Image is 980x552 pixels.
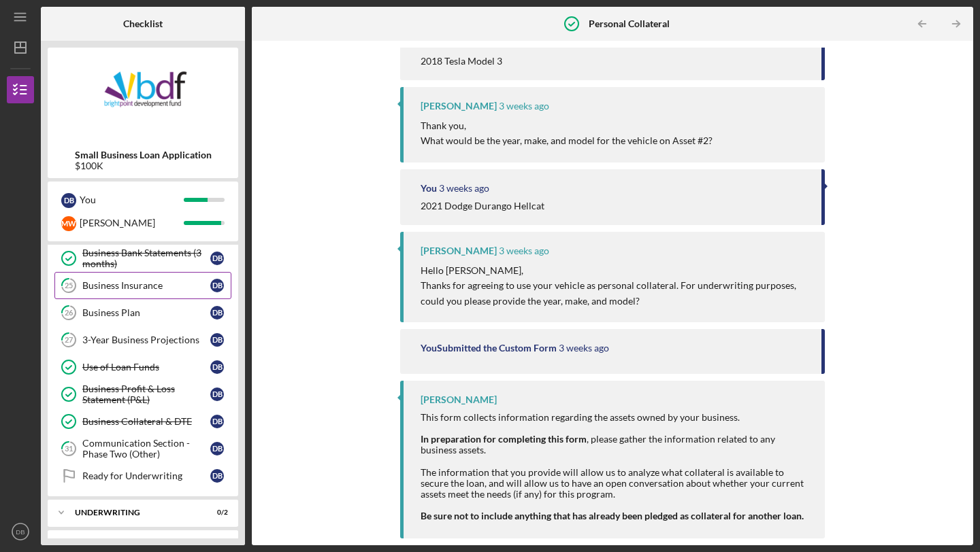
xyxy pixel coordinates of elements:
[80,188,184,211] div: You
[54,408,231,435] a: Business Collateral & DTEDB
[82,362,210,373] div: Use of Loan Funds
[82,334,210,345] div: 3-Year Business Projections
[210,306,224,320] div: D B
[439,183,489,194] time: 2025-08-07 18:05
[54,245,231,272] a: Business Bank Statements (3 months)DB
[82,383,210,405] div: Business Profit & Loss Statement (P&L)
[421,183,437,194] div: You
[589,18,670,29] b: Personal Collateral
[421,263,811,278] p: Hello [PERSON_NAME],
[65,445,73,453] tspan: 31
[559,343,609,353] time: 2025-08-06 17:10
[7,518,34,545] button: DB
[82,280,210,291] div: Business Insurance
[421,201,544,211] div: 2021 Dodge Durango Hellcat
[421,278,811,309] p: Thanks for agreeing to use your vehicle as personal collateral. For underwriting purposes, could ...
[210,387,224,401] div: D B
[82,247,210,269] div: Business Bank Statements (3 months)
[421,510,804,521] strong: Be sure not to include anything that has already been pledged as collateral for another loan.
[65,281,73,290] tspan: 25
[75,508,194,517] div: Underwriting
[210,360,224,374] div: D B
[54,272,231,299] a: 25Business InsuranceDB
[75,150,212,160] b: Small Business Loan Application
[82,416,210,427] div: Business Collateral & DTE
[421,56,502,67] div: 2018 Tesla Model 3
[80,211,184,235] div: [PERSON_NAME]
[65,336,73,345] tspan: 27
[82,470,210,481] div: Ready for Underwriting
[210,442,224,455] div: D B
[54,299,231,326] a: 26Business PlanDB
[210,469,224,483] div: D B
[421,433,587,445] strong: In preparation for completing this form
[421,245,497,256] div: [PERSON_NAME]
[54,435,231,462] a: 31Communication Section - Phase Two (Other)DB
[499,245,549,256] time: 2025-08-07 15:43
[48,54,238,136] img: Product logo
[75,160,212,171] div: $100K
[421,133,713,148] p: What would be the year, make, and model for the vehicle on Asset #2?
[421,118,713,133] p: Thank you,
[82,438,210,460] div: Communication Section - Phase Two (Other)
[61,193,76,208] div: D B
[61,216,76,231] div: M W
[16,528,24,536] text: DB
[421,343,557,353] div: You Submitted the Custom Form
[421,101,497,111] div: [PERSON_NAME]
[123,18,163,29] b: Checklist
[65,309,73,317] tspan: 26
[210,279,224,292] div: D B
[210,415,224,428] div: D B
[421,394,497,405] div: [PERSON_NAME]
[421,412,811,500] div: This form collects information regarding the assets owned by your business. , please gather the i...
[54,353,231,381] a: Use of Loan FundsDB
[54,381,231,408] a: Business Profit & Loss Statement (P&L)DB
[54,462,231,489] a: Ready for UnderwritingDB
[203,508,228,517] div: 0 / 2
[54,326,231,353] a: 273-Year Business ProjectionsDB
[82,307,210,318] div: Business Plan
[210,333,224,347] div: D B
[499,101,549,111] time: 2025-08-07 18:07
[210,252,224,265] div: D B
